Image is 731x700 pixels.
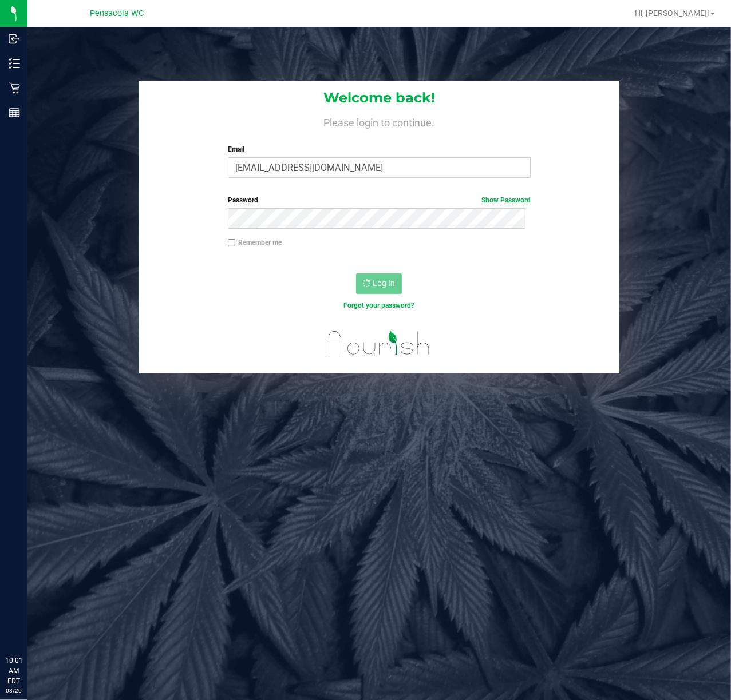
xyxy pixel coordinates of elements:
[5,655,22,686] p: 10:01 AM EDT
[319,323,440,364] img: flourish_logo.svg
[9,82,20,94] inline-svg: Retail
[228,239,236,247] input: Remember me
[343,301,414,309] a: Forgot your password?
[228,237,282,248] label: Remember me
[373,279,395,288] span: Log In
[9,107,20,118] inline-svg: Reports
[5,686,22,695] p: 08/20
[139,90,619,105] h1: Welcome back!
[228,196,258,204] span: Password
[9,33,20,45] inline-svg: Inbound
[356,273,402,294] button: Log In
[139,114,619,128] h4: Please login to continue.
[481,196,531,204] a: Show Password
[635,9,709,18] span: Hi, [PERSON_NAME]!
[90,9,144,18] span: Pensacola WC
[9,58,20,69] inline-svg: Inventory
[228,144,531,154] label: Email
